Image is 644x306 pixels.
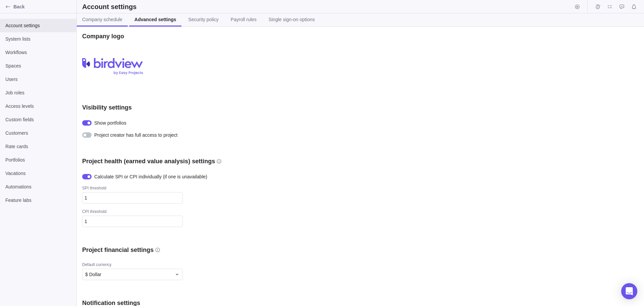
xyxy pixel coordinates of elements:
[82,246,154,254] h3: Project financial settings
[85,271,101,278] span: $ Dollar
[621,283,637,299] div: Open Intercom Messenger
[231,16,257,23] span: Payroll rules
[605,5,614,10] a: My assignments
[269,16,315,23] span: Single sign-on options
[5,62,71,69] span: Spaces
[155,247,160,253] svg: info-description
[5,76,71,83] span: Users
[82,157,215,165] h3: Project health (earned value analysis) settings
[183,13,224,27] a: Security policy
[5,130,71,136] span: Customers
[77,13,128,27] a: Company schedule
[263,13,320,27] a: Single sign-on options
[5,157,71,163] span: Portfolios
[13,3,74,10] span: Back
[82,32,124,40] h3: Company logo
[135,16,176,23] span: Advanced settings
[5,22,71,29] span: Account settings
[617,2,627,11] span: Approval requests
[225,13,262,27] a: Payroll rules
[605,2,614,11] span: My assignments
[629,2,639,11] span: Notifications
[82,2,137,11] h2: Account settings
[5,89,71,96] span: Job roles
[82,185,183,192] div: SPI threshold
[82,192,183,204] input: SPI threshold
[94,132,177,138] span: Project creator has full access to project
[5,36,71,42] span: System lists
[5,197,71,204] span: Feature labs
[573,2,582,11] span: Start timer
[5,116,71,123] span: Custom fields
[129,13,181,27] a: Advanced settings
[188,16,218,23] span: Security policy
[617,5,627,10] a: Approval requests
[593,2,602,11] span: Time logs
[82,262,317,269] div: Default currency
[94,120,126,126] span: Show portfolios
[593,5,602,10] a: Time logs
[216,159,222,164] svg: info-description
[5,170,71,177] span: Vacations
[5,49,71,56] span: Workflows
[82,16,122,23] span: Company schedule
[5,183,71,190] span: Automations
[5,103,71,110] span: Access levels
[82,103,132,112] h3: Visibility settings
[5,143,71,150] span: Rate cards
[82,209,183,216] div: CPI threshold
[94,173,207,180] span: Calculate SPI or CPI individually (if one is unavailable)
[629,5,639,10] a: Notifications
[82,216,183,227] input: CPI threshold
